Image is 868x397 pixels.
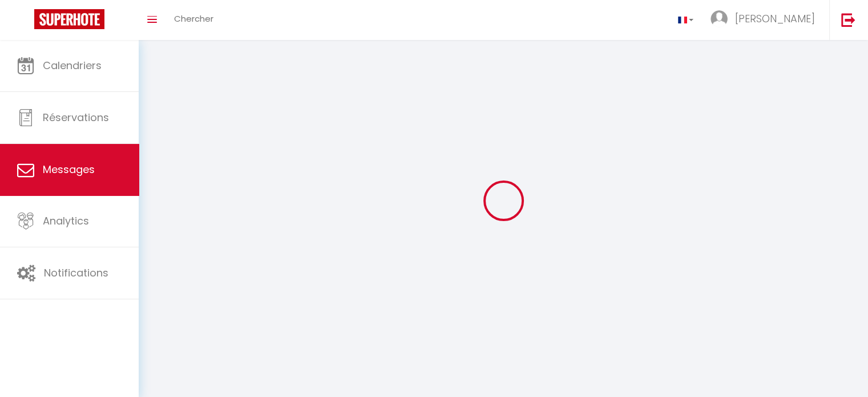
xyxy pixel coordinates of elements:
span: Réservations [43,110,109,125]
span: [PERSON_NAME] [735,11,815,26]
span: Calendriers [43,58,102,73]
span: Analytics [43,214,89,228]
span: Chercher [174,13,213,25]
span: Notifications [44,266,108,280]
img: ... [710,10,728,27]
img: logout [841,13,855,27]
span: Messages [43,162,95,177]
img: Super Booking [34,9,104,29]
